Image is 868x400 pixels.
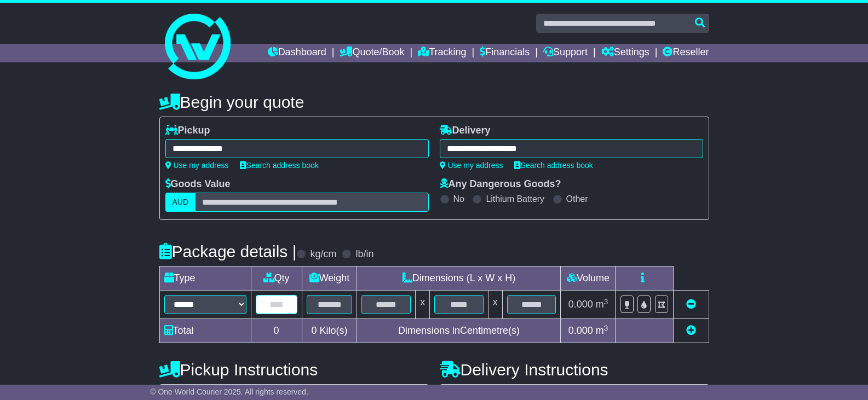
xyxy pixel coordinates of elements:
[480,44,530,62] a: Financials
[251,319,302,343] td: 0
[159,361,429,379] h4: Pickup Instructions
[268,44,326,62] a: Dashboard
[159,93,709,111] h4: Begin your quote
[159,319,251,343] td: Total
[357,266,561,291] td: Dimensions (L x W x H)
[302,266,357,291] td: Weight
[159,242,297,260] h4: Package details |
[302,319,357,343] td: Kilo(s)
[663,44,709,62] a: Reseller
[440,361,709,379] h4: Delivery Instructions
[543,44,588,62] a: Support
[561,266,616,291] td: Volume
[165,193,196,212] label: AUD
[159,266,251,291] td: Type
[604,298,608,306] sup: 3
[596,299,608,310] span: m
[568,299,593,310] span: 0.000
[165,125,210,137] label: Pickup
[165,178,231,190] label: Goods Value
[416,291,430,319] td: x
[418,44,466,62] a: Tracking
[355,248,373,260] label: lb/in
[251,266,302,291] td: Qty
[486,194,544,204] label: Lithium Battery
[596,325,608,336] span: m
[453,194,464,204] label: No
[150,387,308,396] span: © One World Courier 2025. All rights reserved.
[601,44,649,62] a: Settings
[357,319,561,343] td: Dimensions in Centimetre(s)
[686,325,696,336] a: Add new item
[568,325,593,336] span: 0.000
[686,299,696,310] a: Remove this item
[340,44,404,62] a: Quote/Book
[440,125,491,137] label: Delivery
[240,161,319,170] a: Search address book
[310,248,336,260] label: kg/cm
[165,161,229,170] a: Use my address
[566,194,588,204] label: Other
[514,161,593,170] a: Search address book
[440,161,503,170] a: Use my address
[311,325,317,336] span: 0
[604,324,608,332] sup: 3
[488,291,502,319] td: x
[440,178,561,190] label: Any Dangerous Goods?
